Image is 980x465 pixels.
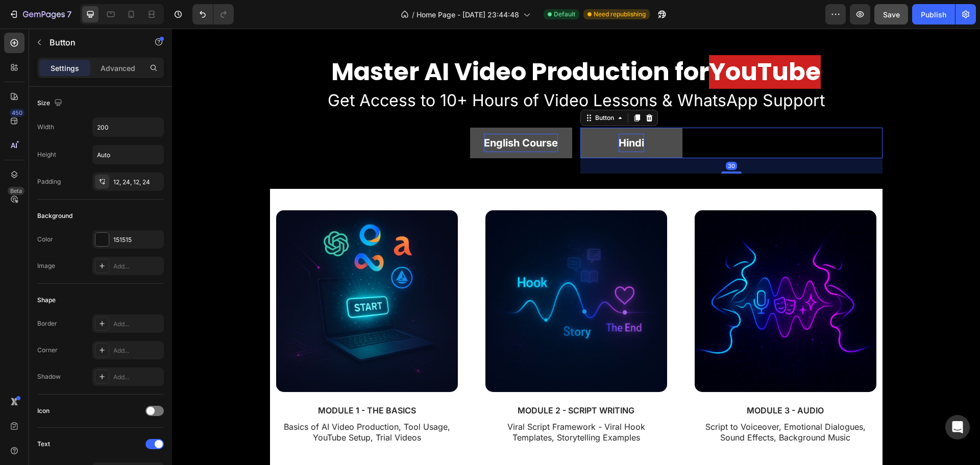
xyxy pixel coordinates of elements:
[113,346,161,355] div: Add...
[37,372,61,381] div: Shadow
[104,182,286,363] img: 1.jpg
[524,377,703,387] p: MODULE 3 - AUDIO
[447,105,472,124] p: Hindi
[10,109,24,117] div: 450
[93,145,163,164] input: Auto
[554,133,565,141] div: 30
[37,439,50,449] div: Text
[554,10,575,19] span: Default
[408,99,510,130] a: Hindi
[172,29,980,465] iframe: Design area
[37,150,56,159] div: Height
[93,118,163,136] input: Auto
[412,9,414,20] span: /
[51,63,79,74] p: Settings
[421,85,444,94] div: Button
[313,182,495,363] img: 2.jpg
[37,319,57,328] div: Border
[37,211,72,221] div: Background
[37,123,54,132] div: Width
[37,96,64,110] div: Size
[883,10,900,19] span: Save
[298,99,400,130] a: Rich Text Editor. Editing area: main
[37,346,58,355] div: Corner
[37,261,55,271] div: Image
[113,178,161,187] div: 12, 24, 12, 24
[105,393,285,414] p: Basics of AI Video Production, Tool Usage, YouTube Setup, Trial Videos
[105,377,285,387] p: MODULE 1 - THE BASICS
[113,262,161,271] div: Add...
[113,373,161,382] div: Add...
[50,36,136,48] p: Button
[594,10,646,19] span: Need republishing
[945,415,970,439] div: Open Intercom Messenger
[874,4,908,25] button: Save
[37,406,50,415] div: Icon
[523,182,704,363] img: 3.jpg
[113,320,161,329] div: Add...
[4,4,76,25] button: 7
[524,393,703,414] p: Script to Voiceover, Emotional Dialogues, Sound Effects, Background Music
[192,4,234,25] div: Undo/Redo
[416,9,519,20] span: Home Page - [DATE] 23:44:48
[67,8,71,20] p: 7
[312,105,386,124] p: English Course
[312,105,386,124] div: Rich Text Editor. Editing area: main
[314,393,494,414] p: Viral Script Framework - Viral Hook Templates, Storytelling Examples
[314,377,494,387] p: MODULE 2 - SCRIPT WRITING
[113,235,161,244] div: 151515
[37,177,61,186] div: Padding
[37,296,56,305] div: Shape
[921,9,946,20] div: Publish
[37,235,53,244] div: Color
[912,4,955,25] button: Publish
[8,187,24,195] div: Beta
[101,63,135,74] p: Advanced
